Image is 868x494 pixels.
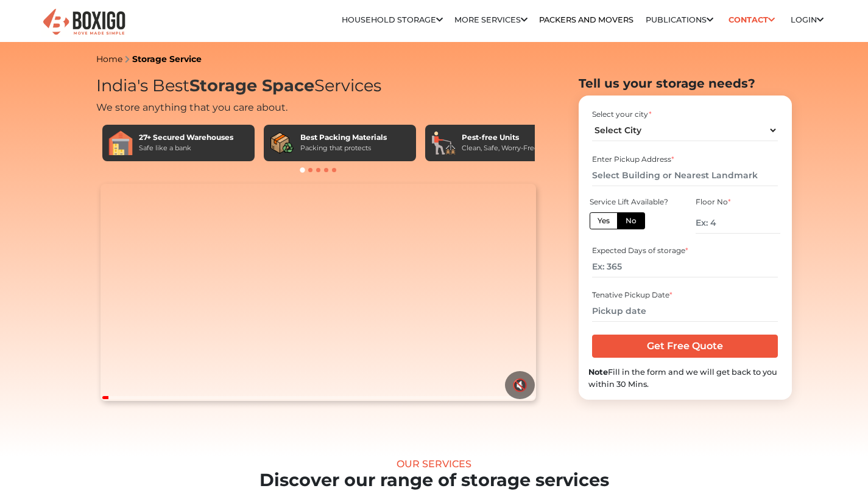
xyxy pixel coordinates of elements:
div: 27+ Secured Warehouses [139,132,233,143]
b: Note [588,367,608,377]
img: Pest-free Units [431,131,456,155]
a: Household Storage [342,15,443,24]
div: Pest-free Units [462,132,538,143]
img: Boxigo [41,7,127,37]
input: Select Building or Nearest Landmark [592,165,778,186]
a: Contact [725,10,779,29]
div: Enter Pickup Address [592,154,778,165]
span: We store anything that you care about. [96,102,288,113]
label: Yes [590,212,618,229]
div: Safe like a bank [139,143,233,153]
button: 🔇 [505,371,535,399]
a: Packers and Movers [539,15,633,24]
div: Expected Days of storage [592,245,778,256]
div: Service Lift Available? [590,197,674,207]
div: Fill in the form and we will get back to you within 30 Mins. [588,366,782,389]
h2: Discover our range of storage services [35,470,833,491]
div: Clean, Safe, Worry-Free [462,143,538,153]
a: Login [791,15,824,24]
h1: India's Best Services [96,76,541,96]
div: Select your city [592,109,778,120]
a: Storage Service [132,54,202,64]
img: 27+ Secured Warehouses [108,131,133,155]
input: Ex: 4 [696,212,780,234]
a: Publications [646,15,713,24]
h2: Tell us your storage needs? [579,76,792,91]
input: Ex: 365 [592,256,778,277]
video: Your browser does not support the video tag. [101,184,536,402]
a: More services [454,15,528,24]
img: Best Packing Materials [270,131,294,155]
input: Get Free Quote [592,335,778,358]
div: Packing that protects [300,143,387,153]
label: No [617,212,645,229]
span: Storage Space [189,75,314,96]
input: Pickup date [592,301,778,322]
div: Tenative Pickup Date [592,290,778,301]
div: Floor No [696,197,780,207]
a: Home [96,54,122,64]
div: Best Packing Materials [300,132,387,143]
div: Our Services [35,458,833,470]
